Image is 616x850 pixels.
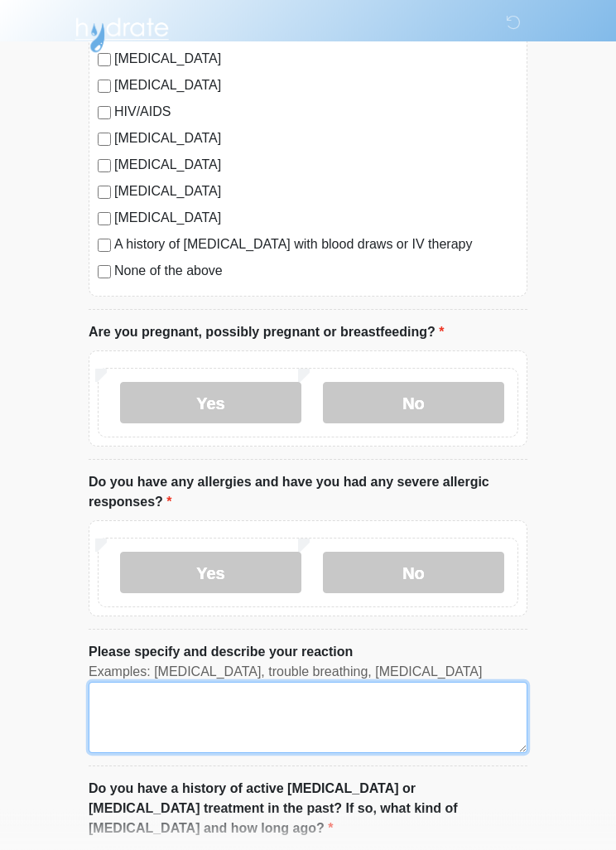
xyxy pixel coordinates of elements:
[114,129,518,149] label: [MEDICAL_DATA]
[98,213,111,226] input: [MEDICAL_DATA]
[114,156,518,176] label: [MEDICAL_DATA]
[98,160,111,173] input: [MEDICAL_DATA]
[98,266,111,279] input: None of the above
[89,663,527,683] div: Examples: [MEDICAL_DATA], trouble breathing, [MEDICAL_DATA]
[98,80,111,94] input: [MEDICAL_DATA]
[72,12,171,54] img: Hydrate IV Bar - Scottsdale Logo
[120,553,301,594] label: Yes
[98,186,111,200] input: [MEDICAL_DATA]
[114,103,518,123] label: HIV/AIDS
[98,133,111,147] input: [MEDICAL_DATA]
[98,239,111,253] input: A history of [MEDICAL_DATA] with blood draws or IV therapy
[114,182,518,202] label: [MEDICAL_DATA]
[323,553,504,594] label: No
[114,262,518,282] label: None of the above
[89,643,353,663] label: Please specify and describe your reaction
[89,323,444,343] label: Are you pregnant, possibly pregnant or breastfeeding?
[98,107,111,120] input: HIV/AIDS
[89,780,527,839] label: Do you have a history of active [MEDICAL_DATA] or [MEDICAL_DATA] treatment in the past? If so, wh...
[323,383,504,424] label: No
[114,76,518,96] label: [MEDICAL_DATA]
[120,383,301,424] label: Yes
[114,209,518,229] label: [MEDICAL_DATA]
[114,235,518,255] label: A history of [MEDICAL_DATA] with blood draws or IV therapy
[89,473,527,513] label: Do you have any allergies and have you had any severe allergic responses?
